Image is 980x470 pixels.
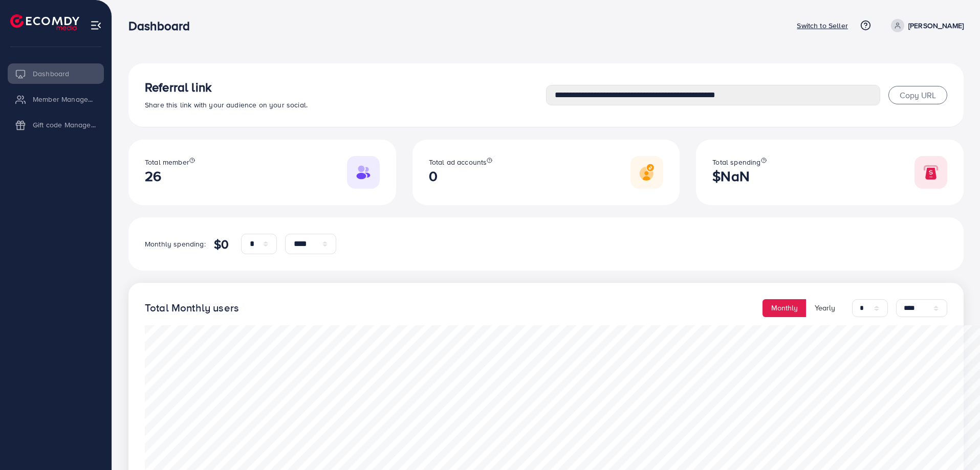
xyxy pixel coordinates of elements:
[214,237,229,252] h4: $0
[10,14,79,30] img: logo
[145,238,206,250] p: Monthly spending:
[145,100,308,110] span: Share this link with your audience on your social.
[887,19,964,32] a: [PERSON_NAME]
[914,156,947,189] img: Responsive image
[806,299,844,317] button: Yearly
[145,302,239,315] h4: Total Monthly users
[145,157,189,167] span: Total member
[712,168,766,185] h2: $NaN
[145,80,546,95] h3: Referral link
[630,156,663,189] img: Responsive image
[347,156,380,189] img: Responsive image
[429,157,487,167] span: Total ad accounts
[712,157,760,167] span: Total spending
[90,19,102,31] img: menu
[429,168,493,185] h2: 0
[128,18,198,33] h3: Dashboard
[797,19,848,32] p: Switch to Seller
[145,168,195,185] h2: 26
[908,19,964,32] p: [PERSON_NAME]
[763,299,807,317] button: Monthly
[888,86,947,104] button: Copy URL
[900,89,936,101] span: Copy URL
